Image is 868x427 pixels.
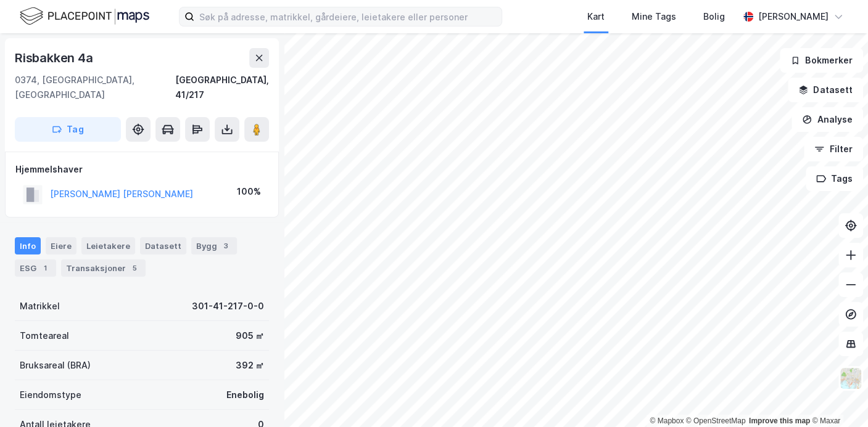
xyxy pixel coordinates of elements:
div: Matrikkel [20,299,60,314]
div: 905 ㎡ [236,328,264,343]
div: 5 [128,262,141,274]
div: Kart [587,9,605,24]
img: logo.f888ab2527a4732fd821a326f86c7f29.svg [20,6,149,27]
div: Eiere [46,237,76,254]
div: Enebolig [226,388,264,402]
div: 1 [39,262,51,274]
div: Datasett [140,237,186,254]
div: 301-41-217-0-0 [192,299,264,314]
button: Tag [15,117,121,142]
div: Hjemmelshaver [15,162,268,177]
button: Filter [804,137,863,161]
div: Kontrollprogram for chat [806,368,868,427]
a: OpenStreetMap [686,417,746,425]
img: Z [839,367,862,390]
button: Tags [806,166,863,191]
div: Tomteareal [20,328,69,343]
div: 392 ㎡ [236,358,264,373]
div: Risbakken 4a [15,48,96,68]
a: Improve this map [749,417,810,425]
div: 0374, [GEOGRAPHIC_DATA], [GEOGRAPHIC_DATA] [15,73,175,102]
div: Eiendomstype [20,388,81,402]
button: Bokmerker [780,48,863,73]
div: [PERSON_NAME] [758,9,829,24]
div: ESG [15,259,56,277]
button: Analyse [792,107,863,132]
input: Søk på adresse, matrikkel, gårdeiere, leietakere eller personer [194,7,502,26]
div: Bygg [191,237,237,254]
div: Info [15,237,41,254]
div: [GEOGRAPHIC_DATA], 41/217 [175,73,269,102]
div: 3 [220,240,232,252]
div: Mine Tags [632,9,676,24]
a: Mapbox [650,417,684,425]
button: Datasett [788,78,863,102]
div: Bolig [703,9,725,24]
div: Leietakere [81,237,135,254]
div: Transaksjoner [61,259,146,277]
div: 100% [237,184,261,199]
iframe: Chat Widget [806,368,868,427]
div: Bruksareal (BRA) [20,358,91,373]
